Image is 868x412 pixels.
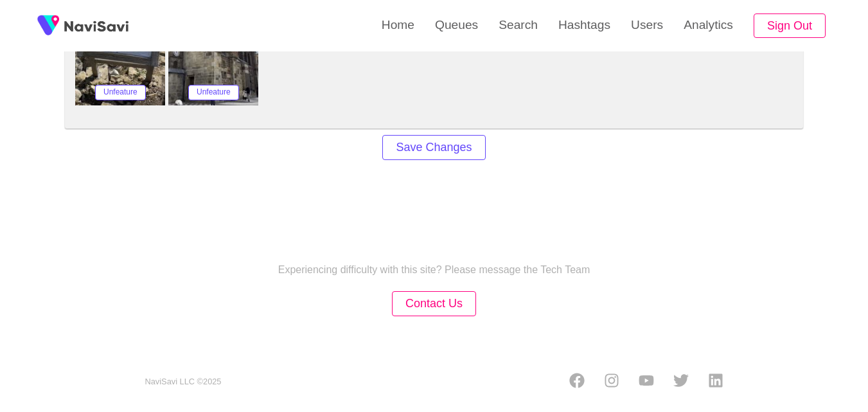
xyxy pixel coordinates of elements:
[708,373,723,392] a: LinkedIn
[392,298,476,309] a: Contact Us
[382,135,485,160] button: Save Changes
[604,373,619,392] a: Instagram
[392,291,476,316] button: Contact Us
[145,377,222,387] small: NaviSavi LLC © 2025
[278,264,590,276] p: Experiencing difficulty with this site? Please message the Tech Team
[754,13,826,39] button: Sign Out
[64,19,128,32] img: fireSpot
[569,373,585,392] a: Facebook
[673,373,689,392] a: Twitter
[95,85,146,100] button: Unfeature
[32,10,64,42] img: fireSpot
[188,85,239,100] button: Unfeature
[639,373,654,392] a: Youtube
